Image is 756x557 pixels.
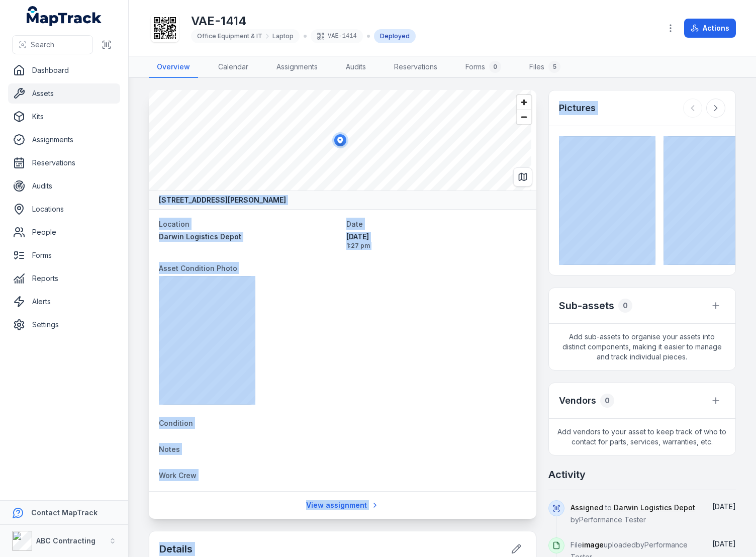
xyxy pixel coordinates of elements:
[8,153,120,173] a: Reservations
[27,6,102,26] a: MapTrack
[36,536,96,545] strong: ABC Contracting
[548,468,586,482] h2: Activity
[548,61,560,73] div: 5
[8,268,120,289] a: Reports
[712,502,736,511] time: 21/07/2025, 1:27:00 pm
[346,242,526,250] span: 1:27 pm
[571,503,695,524] span: to by Performance Tester
[346,232,526,250] time: 21/07/2025, 1:27:00 pm
[549,419,735,455] span: Add vendors to your asset to keep track of who to contact for parts, services, warranties, etc.
[31,40,54,50] span: Search
[8,292,120,312] a: Alerts
[712,539,736,548] span: [DATE]
[159,232,241,241] span: Darwin Logistics Depot
[559,299,614,313] h2: Sub-assets
[159,232,338,242] a: Darwin Logistics Depot
[159,542,193,556] h2: Details
[571,503,603,513] a: Assigned
[272,32,294,40] span: Laptop
[346,232,526,242] span: [DATE]
[614,503,695,513] a: Darwin Logistics Depot
[31,508,98,517] strong: Contact MapTrack
[8,130,120,150] a: Assignments
[559,394,596,408] h3: Vendors
[149,90,531,191] canvas: Map
[559,101,596,115] h3: Pictures
[374,29,416,43] div: Deployed
[684,19,736,38] button: Actions
[159,220,190,228] span: Location
[12,35,93,54] button: Search
[311,29,363,43] div: VAE-1414
[517,110,531,124] button: Zoom out
[300,496,386,515] a: View assignment
[159,419,193,427] span: Condition
[8,107,120,127] a: Kits
[386,57,445,78] a: Reservations
[618,299,632,313] div: 0
[149,57,198,78] a: Overview
[346,220,363,228] span: Date
[712,502,736,511] span: [DATE]
[600,394,614,408] div: 0
[268,57,326,78] a: Assignments
[8,176,120,196] a: Audits
[159,445,180,453] span: Notes
[582,540,604,549] span: image
[8,315,120,335] a: Settings
[8,199,120,219] a: Locations
[159,264,237,272] span: Asset Condition Photo
[159,471,197,480] span: Work Crew
[521,57,569,78] a: Files5
[549,324,735,370] span: Add sub-assets to organise your assets into distinct components, making it easier to manage and t...
[8,83,120,104] a: Assets
[8,222,120,242] a: People
[197,32,262,40] span: Office Equipment & IT
[517,95,531,110] button: Zoom in
[159,195,286,205] strong: [STREET_ADDRESS][PERSON_NAME]
[8,60,120,80] a: Dashboard
[513,167,532,187] button: Switch to Map View
[191,13,416,29] h1: VAE-1414
[712,539,736,548] time: 21/07/2025, 1:26:40 pm
[338,57,374,78] a: Audits
[210,57,256,78] a: Calendar
[457,57,509,78] a: Forms0
[8,245,120,265] a: Forms
[489,61,501,73] div: 0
